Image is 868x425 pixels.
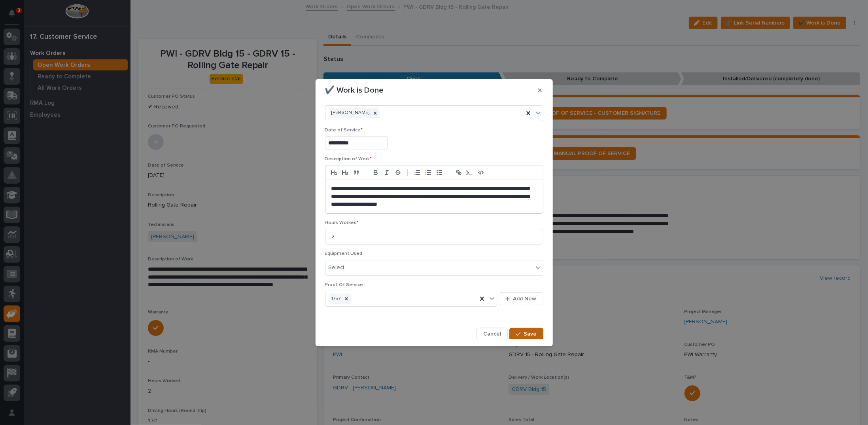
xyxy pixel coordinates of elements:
span: Equipment Used [325,251,363,256]
button: Cancel [477,328,508,340]
span: Technicians [325,97,354,102]
span: Add New [513,295,537,302]
div: [PERSON_NAME] [329,108,371,118]
button: Add New [499,292,543,305]
div: 1757 [329,294,342,304]
span: Save [524,330,537,338]
span: Description of Work [325,157,372,161]
span: Proof Of Service [325,283,363,287]
div: Select... [329,264,348,272]
span: Date of Service [325,128,363,133]
button: Save [509,328,543,340]
p: ✔️ Work is Done [325,85,384,95]
span: Hours Worked [325,220,359,225]
span: Cancel [483,330,501,338]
